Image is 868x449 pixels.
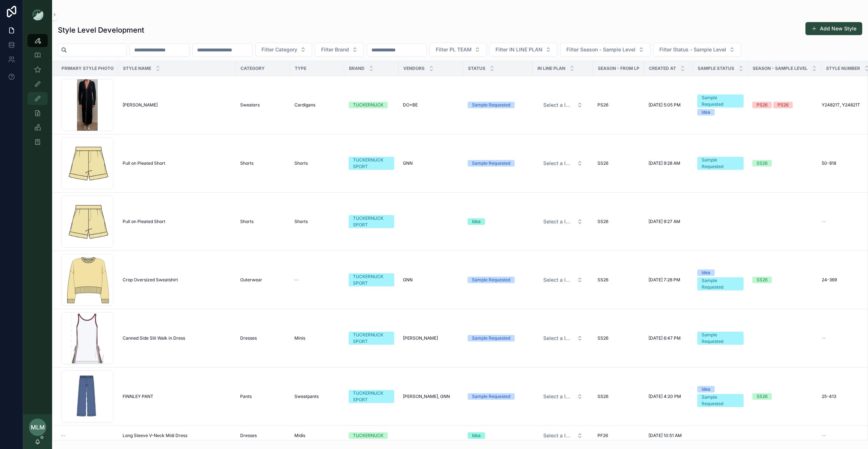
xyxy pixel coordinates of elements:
span: [DATE] 9:28 AM [648,160,680,166]
a: 25-413 [822,394,867,399]
a: Crop Oversized Sweatshirt [123,277,231,283]
div: TUCKERNUCK SPORT [353,215,390,228]
span: Midis [294,433,305,438]
a: [PERSON_NAME], GNN [403,394,459,399]
a: Sweaters [240,102,286,108]
a: SS26 [597,335,640,341]
a: SS26 [597,394,640,399]
span: Primary Style Photo [61,66,114,71]
div: scrollable content [23,29,52,158]
div: Sample Requested [472,277,510,283]
a: 50-818 [822,160,867,166]
a: [DATE] 6:47 PM [648,335,689,341]
a: Sample Requested [468,335,528,341]
a: SS26 [752,160,817,167]
span: [PERSON_NAME] [403,335,438,341]
span: GNN [403,160,413,166]
div: Sample Requested [702,157,739,170]
span: Select a IN LINE PLAN [543,393,574,400]
h1: Style Level Development [58,25,144,35]
a: PS26PS26 [752,102,817,108]
span: [DATE] 9:27 AM [648,219,680,224]
div: Idea [702,386,710,393]
a: -- [294,277,340,283]
span: PS26 [597,102,608,108]
span: FINNLEY PANT [123,394,153,399]
a: Idea [468,432,528,439]
span: 24-369 [822,277,837,283]
a: Select Button [537,215,589,228]
a: TUCKERNUCK SPORT [349,332,394,345]
img: App logo [32,9,43,20]
span: SS26 [597,277,608,283]
span: Select a IN LINE PLAN [543,101,574,109]
a: Select Button [537,98,589,112]
span: -- [822,335,826,341]
button: Select Button [315,43,364,56]
span: DO+BE [403,102,418,108]
span: [DATE] 7:28 PM [648,277,680,283]
a: TUCKERNUCK SPORT [349,390,394,403]
div: TUCKERNUCK [353,102,383,108]
span: -- [822,219,826,224]
span: Dresses [240,433,257,438]
span: [PERSON_NAME], GNN [403,394,450,399]
a: [PERSON_NAME] [403,335,459,341]
span: IN LINE PLAN [537,66,565,71]
span: Pull on Pleated Short [123,160,165,166]
a: SS26 [752,393,817,400]
a: PS26 [597,102,640,108]
span: Season - From LP [598,66,639,71]
a: GNN [403,160,459,166]
div: Sample Requested [702,332,739,345]
a: -- [61,433,114,438]
span: Shorts [294,219,308,224]
a: -- [822,219,867,224]
div: Idea [472,218,481,225]
div: Sample Requested [472,160,510,167]
button: Select Button [537,332,588,345]
span: Select a IN LINE PLAN [543,276,574,284]
a: Y24821T, Y24821T [822,102,867,108]
div: TUCKERNUCK SPORT [353,332,390,345]
a: SS26 [597,160,640,166]
a: [DATE] 9:28 AM [648,160,689,166]
div: Sample Requested [702,277,739,290]
button: Select Button [489,43,557,56]
a: IdeaSample Requested [697,386,744,407]
a: Cardigans [294,102,340,108]
a: Outerwear [240,277,286,283]
span: Filter Category [261,46,297,53]
a: Minis [294,335,340,341]
span: Style Name [123,66,151,71]
button: Select Button [537,215,588,228]
a: Long Sleeve V-Neck Midi Dress [123,433,231,438]
button: Add New Style [805,22,862,35]
div: SS26 [757,393,767,400]
span: Vendors [403,66,425,71]
button: Select Button [430,43,486,56]
button: Select Button [653,43,741,56]
div: TUCKERNUCK SPORT [353,390,390,403]
a: -- [822,433,867,438]
a: [DATE] 10:51 AM [648,433,689,438]
div: Sample Requested [472,102,510,108]
span: Sweaters [240,102,260,108]
span: [DATE] 4:20 PM [648,394,681,399]
span: -- [294,277,299,283]
span: Select a IN LINE PLAN [543,432,574,439]
a: Canned Side Slit Walk in Dress [123,335,231,341]
a: Midis [294,433,340,438]
button: Select Button [560,43,650,56]
a: Sweatpants [294,394,340,399]
a: SS26 [597,277,640,283]
span: Filter Brand [321,46,349,53]
a: Pull on Pleated Short [123,160,231,166]
a: Shorts [240,219,286,224]
span: MLM [31,423,45,432]
span: SS26 [597,394,608,399]
div: Sample Requested [702,394,739,407]
div: SS26 [757,277,767,283]
a: FINNLEY PANT [123,394,231,399]
a: Sample RequestedIdea [697,95,744,116]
